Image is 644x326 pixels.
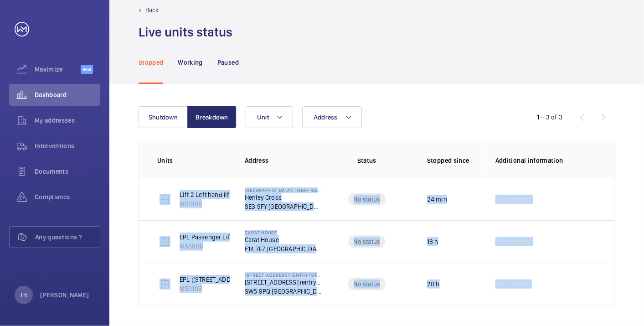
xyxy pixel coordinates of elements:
[35,116,100,125] span: My addresses
[160,194,170,205] img: elevator.svg
[180,233,232,242] p: EPL Passenger Lift
[35,192,100,202] span: Compliance
[40,290,89,300] p: [PERSON_NAME]
[160,279,170,290] img: elevator.svg
[427,156,481,165] p: Stopped since
[139,58,163,67] p: Stopped
[245,230,321,235] p: Carat House
[495,156,596,165] p: Additional information
[180,275,249,284] p: EPL ([STREET_ADDRESS])
[245,202,321,211] p: SE3 9FY [GEOGRAPHIC_DATA]
[145,5,159,15] p: Back
[139,24,232,41] h1: Live units status
[257,114,269,121] span: Unit
[35,141,100,150] span: Interventions
[354,195,381,204] p: No status
[314,114,338,121] span: Address
[427,195,447,204] p: 24 min
[187,106,237,128] button: Breakdown
[495,195,532,204] span: No comment
[180,242,232,251] p: M55986
[427,279,440,289] p: 20 h
[245,187,321,193] p: [GEOGRAPHIC_DATA] - High Risk Building
[328,156,406,165] p: Status
[180,190,232,199] p: Lift 2 Left hand lift
[178,58,202,67] p: Working
[139,106,188,128] button: Shutdown
[180,199,232,208] p: M51005
[157,156,230,165] p: Units
[81,65,93,74] span: Beta
[302,106,362,128] button: Address
[180,284,249,293] p: M50108
[245,272,321,278] p: [STREET_ADDRESS] (entry [STREET_ADDRESS])
[495,279,532,289] span: No comment
[35,233,100,242] span: Any questions ?
[354,237,381,246] p: No status
[160,236,170,247] img: elevator.svg
[35,167,100,176] span: Documents
[245,193,321,202] p: Henley Cross
[245,156,321,165] p: Address
[245,278,321,287] p: [STREET_ADDRESS] (entry [STREET_ADDRESS])
[537,113,562,122] div: 1 – 3 of 3
[35,65,81,74] span: Maximize
[495,237,532,246] span: No comment
[354,279,381,289] p: No status
[246,106,293,128] button: Unit
[427,237,438,246] p: 18 h
[245,235,321,244] p: Carat House
[245,244,321,254] p: E14 7FZ [GEOGRAPHIC_DATA]
[217,58,239,67] p: Paused
[35,90,100,99] span: Dashboard
[20,290,27,300] p: TB
[245,287,321,296] p: SW5 9PQ [GEOGRAPHIC_DATA]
